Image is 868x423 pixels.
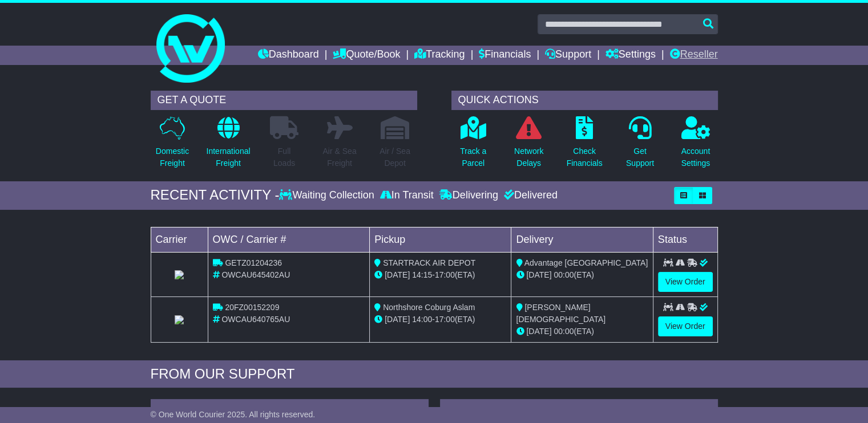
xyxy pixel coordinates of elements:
[206,145,250,169] p: International Freight
[412,270,432,279] span: 14:15
[516,269,648,281] div: (ETA)
[658,272,713,292] a: View Order
[501,189,558,202] div: Delivered
[221,270,290,279] span: OWCAU645402AU
[681,116,711,176] a: AccountSettings
[175,270,184,279] img: StarTrack.png
[225,258,282,267] span: GETZ01204236
[279,189,377,202] div: Waiting Collection
[380,145,410,169] p: Air / Sea Depot
[156,145,189,169] p: Domestic Freight
[554,270,574,279] span: 00:00
[151,410,316,419] span: © One World Courier 2025. All rights reserved.
[554,327,574,336] span: 00:00
[669,46,717,65] a: Reseller
[205,116,251,176] a: InternationalFreight
[516,326,648,337] div: (ETA)
[175,315,184,324] img: StarTrack.png
[545,46,591,65] a: Support
[385,270,410,279] span: [DATE]
[374,314,506,326] div: - (ETA)
[383,303,475,312] span: Northshore Coburg Aslam
[526,327,551,336] span: [DATE]
[460,145,486,169] p: Track a Parcel
[414,46,465,65] a: Tracking
[258,46,319,65] a: Dashboard
[511,227,653,252] td: Delivery
[151,227,208,252] td: Carrier
[605,46,656,65] a: Settings
[566,116,603,176] a: CheckFinancials
[225,303,279,312] span: 20FZ00152209
[151,91,417,110] div: GET A QUOTE
[412,315,432,324] span: 14:00
[567,145,603,169] p: Check Financials
[524,258,648,267] span: Advantage [GEOGRAPHIC_DATA]
[681,145,710,169] p: Account Settings
[451,91,718,110] div: QUICK ACTIONS
[221,315,290,324] span: OWCAU640765AU
[435,315,455,324] span: 17:00
[383,258,475,267] span: STARTRACK AIR DEPOT
[514,116,544,176] a: NetworkDelays
[658,316,713,336] a: View Order
[516,303,605,324] span: [PERSON_NAME][DEMOGRAPHIC_DATA]
[377,189,437,202] div: In Transit
[151,366,718,383] div: FROM OUR SUPPORT
[459,116,487,176] a: Track aParcel
[333,46,400,65] a: Quote/Book
[653,227,717,252] td: Status
[208,227,370,252] td: OWC / Carrier #
[151,187,280,204] div: RECENT ACTIVITY -
[385,315,410,324] span: [DATE]
[626,145,654,169] p: Get Support
[435,270,455,279] span: 17:00
[374,269,506,281] div: - (ETA)
[514,145,543,169] p: Network Delays
[370,227,511,252] td: Pickup
[270,145,298,169] p: Full Loads
[437,189,501,202] div: Delivering
[526,270,551,279] span: [DATE]
[322,145,356,169] p: Air & Sea Freight
[155,116,189,176] a: DomesticFreight
[625,116,655,176] a: GetSupport
[479,46,531,65] a: Financials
